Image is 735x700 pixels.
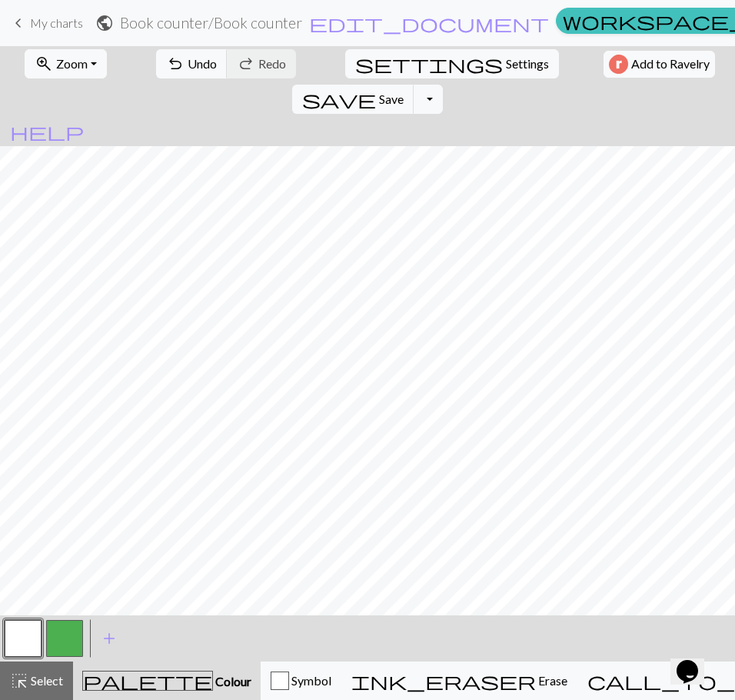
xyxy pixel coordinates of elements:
a: My charts [9,10,83,36]
span: Erase [536,673,567,688]
span: ink_eraser [351,670,536,692]
span: Undo [188,56,217,71]
span: edit_document [309,12,549,34]
span: settings [355,53,503,75]
i: Settings [355,55,503,73]
span: palette [83,670,212,692]
button: Symbol [261,662,341,700]
span: public [95,12,114,34]
h2: Book counter / Book counter [120,14,302,32]
button: Save [292,85,414,114]
img: Ravelry [609,55,628,74]
span: Symbol [289,673,331,688]
span: save [302,88,376,110]
button: Colour [73,662,261,700]
span: Settings [506,55,549,73]
button: Add to Ravelry [604,51,715,78]
button: Zoom [25,49,107,78]
button: SettingsSettings [345,49,559,78]
span: My charts [30,15,83,30]
span: Colour [213,674,251,688]
span: highlight_alt [10,670,28,692]
button: Undo [156,49,228,78]
span: undo [166,53,185,75]
iframe: chat widget [670,638,720,685]
button: Erase [341,662,577,700]
span: help [10,121,84,142]
span: add [100,628,118,649]
span: zoom_in [35,53,53,75]
span: Add to Ravelry [631,55,710,74]
span: Zoom [56,56,88,71]
span: Select [28,673,63,688]
span: keyboard_arrow_left [9,12,28,34]
span: Save [379,92,404,106]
